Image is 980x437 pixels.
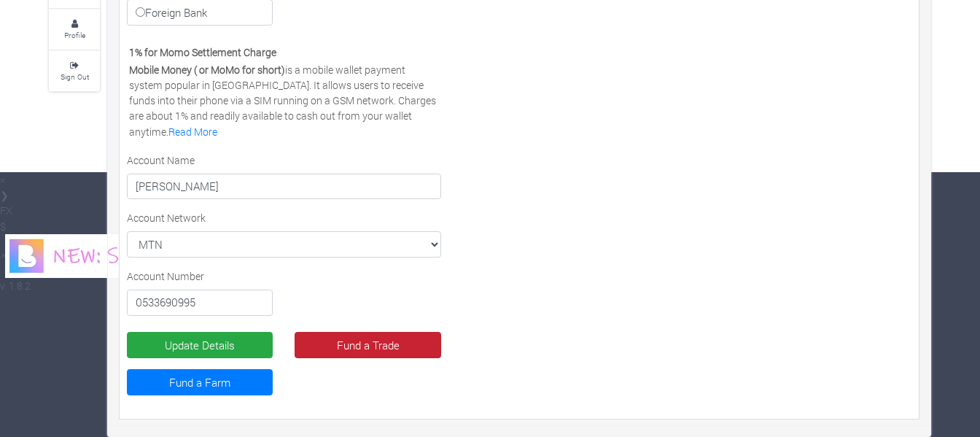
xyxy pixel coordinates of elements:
[168,125,217,139] a: Read More
[127,268,204,284] label: Account Number
[136,7,145,17] input: Foreign Bank
[49,9,100,50] a: Profile
[127,369,273,395] a: Fund a Farm
[129,63,285,77] b: Mobile Money ( or MoMo for short)
[127,210,206,225] label: Account Network
[129,45,276,59] b: 1% for Momo Settlement Charge
[49,51,100,91] a: Sign Out
[127,332,273,358] button: Update Details
[64,30,85,40] small: Profile
[129,62,439,139] p: is a mobile wallet payment system popular in [GEOGRAPHIC_DATA]. It allows users to receive funds ...
[61,71,89,82] small: Sign Out
[127,152,195,168] label: Account Name
[295,332,440,358] a: Fund a Trade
